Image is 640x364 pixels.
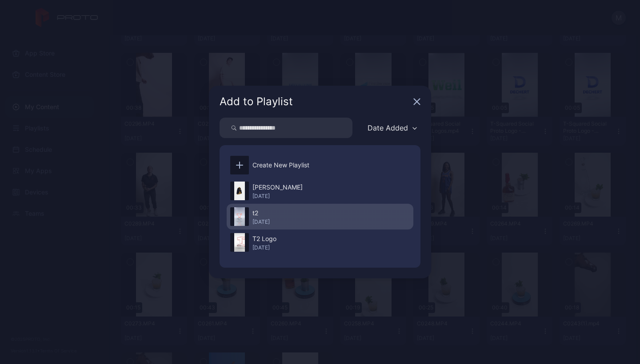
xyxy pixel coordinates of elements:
div: Date Added [368,123,408,132]
div: [DATE] [252,193,303,200]
div: Create New Playlist [252,160,309,170]
div: t2 [252,208,270,218]
button: Date Added [363,118,420,138]
div: T2 Logo [252,233,276,244]
div: [DATE] [252,244,276,251]
div: [DATE] [252,218,270,226]
div: [PERSON_NAME] [252,182,303,193]
div: Add to Playlist [220,96,410,107]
